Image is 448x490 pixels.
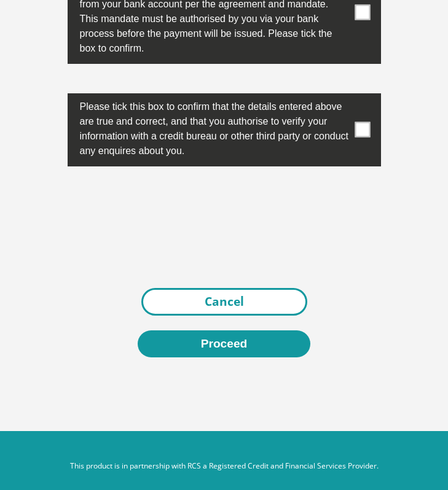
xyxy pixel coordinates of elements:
button: Proceed [138,330,311,358]
iframe: reCAPTCHA [131,196,318,244]
p: This product is in partnership with RCS a Registered Credit and Financial Services Provider. [68,461,381,472]
label: Please tick this box to confirm that the details entered above are true and correct, and that you... [68,93,350,161]
a: Cancel [141,288,307,316]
